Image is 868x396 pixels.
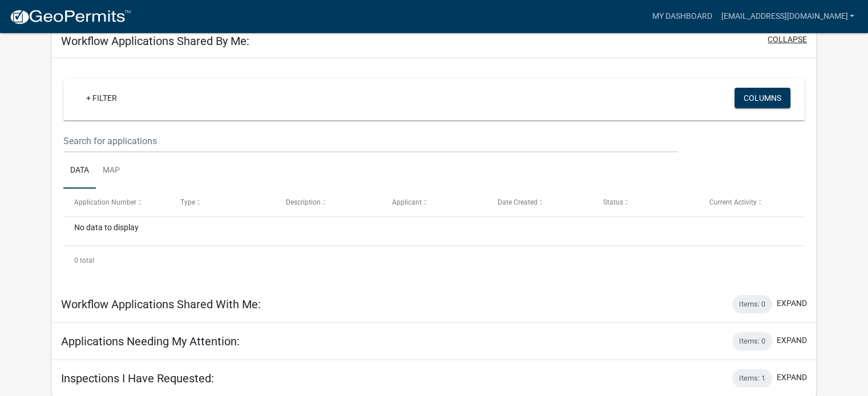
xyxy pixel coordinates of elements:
[732,295,772,313] div: Items: 0
[169,189,274,216] datatable-header-cell: Type
[777,297,807,309] button: expand
[732,369,772,387] div: Items: 1
[74,198,136,206] span: Application Number
[61,334,240,348] h5: Applications Needing My Attention:
[61,371,214,385] h5: Inspections I Have Requested:
[732,332,772,350] div: Items: 0
[61,297,261,311] h5: Workflow Applications Shared With Me:
[592,189,698,216] datatable-header-cell: Status
[96,153,127,189] a: Map
[63,129,678,153] input: Search for applications
[180,198,195,206] span: Type
[498,198,538,206] span: Date Created
[709,198,757,206] span: Current Activity
[275,189,381,216] datatable-header-cell: Description
[768,34,807,46] button: collapse
[63,246,805,275] div: 0 total
[63,189,169,216] datatable-header-cell: Application Number
[487,189,592,216] datatable-header-cell: Date Created
[647,6,716,27] a: My Dashboard
[734,88,790,108] button: Columns
[61,34,249,48] h5: Workflow Applications Shared By Me:
[777,334,807,346] button: expand
[286,198,321,206] span: Description
[603,198,623,206] span: Status
[392,198,422,206] span: Applicant
[777,371,807,383] button: expand
[716,6,859,27] a: [EMAIL_ADDRESS][DOMAIN_NAME]
[63,153,96,189] a: Data
[381,189,486,216] datatable-header-cell: Applicant
[77,88,126,108] a: + Filter
[699,189,804,216] datatable-header-cell: Current Activity
[52,58,816,286] div: collapse
[63,217,805,246] div: No data to display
